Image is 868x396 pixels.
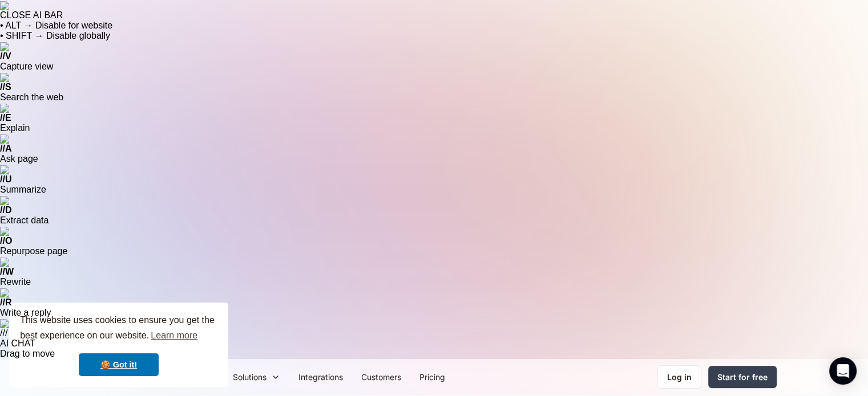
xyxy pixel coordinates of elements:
div: Open Intercom Messenger [829,357,857,385]
div: Solutions [233,371,267,383]
div: Start for free [717,371,768,383]
a: Pricing [410,364,454,390]
div: Solutions [224,364,289,390]
a: Integrations [289,364,352,390]
a: Start for free [708,366,777,388]
div: Log in [667,371,692,383]
a: Log in [657,365,701,389]
a: Customers [352,364,410,390]
a: dismiss cookie message [79,353,159,376]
